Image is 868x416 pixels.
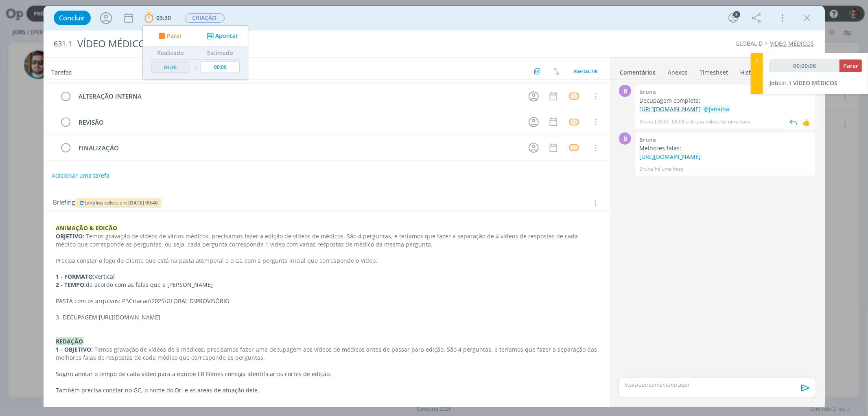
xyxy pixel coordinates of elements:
a: GLOBAL D [736,40,763,47]
span: Temos gravação de vídeos de vários médicos, precisamos fazer a edição de vídeos de médicos. São 4... [56,232,580,248]
span: @Janaína [704,105,729,113]
span: Briefing [53,198,75,208]
span: há uma hora [721,118,750,125]
a: Timesheet [700,65,729,77]
a: [URL][DOMAIN_NAME] [639,105,701,113]
span: PASTA com os arquivos: P:\Criacao\2025\GLOBAL D\PROVISÓRIO [56,297,230,305]
button: Janaína editou em [DATE] 09:46 [79,200,159,206]
span: 03:30 [157,14,171,22]
div: Anexos [668,68,688,77]
span: 3 -DECUPAGEM: [56,313,99,321]
strong: ANIMAÇÃO & EDICÃO [56,224,118,232]
button: Parar [840,59,862,72]
span: Parar [166,33,181,39]
p: [URL][DOMAIN_NAME] [56,313,597,321]
p: de acordo com as falas que a [PERSON_NAME] [56,281,597,289]
button: 03:30 [142,11,173,24]
p: Sugiro anotar o tempo de cada vídeo para a equipe LR Filmes consiga identificar os cortes de edição. [56,370,597,378]
a: [URL][DOMAIN_NAME] [639,153,701,161]
span: CRIAÇÃO [185,13,225,23]
th: Realizado [149,46,192,59]
button: Parar [156,32,182,40]
div: B [619,132,631,145]
p: Vertical [56,273,597,281]
span: há uma hora [655,165,684,173]
p: Melhores falas: [639,144,811,152]
strong: 1 - FORMATO: [56,273,95,280]
p: Também precisa constar no GC, o nome do Dr. e as areas de atuação dele. [56,386,597,394]
img: arrow-down-up.svg [553,68,559,75]
span: Janaína [85,199,103,206]
span: Precisa constar o logo do cliente que está na pasta atemporal e o GC com a pergunta inicial que c... [56,257,378,264]
span: Temos gravação de vídeos de 8 médicos, precisamos fazer uma decupagem aos vídeos de médicos antes... [56,346,599,361]
div: dialog [44,6,825,407]
p: Bruna [639,165,653,173]
div: REVISÃO [75,117,521,128]
strong: 1 - OBJETIVO: [56,346,93,353]
span: 631.1 [54,40,72,48]
strong: 2 - TEMPO: [56,281,86,288]
ul: 03:30 [142,25,248,79]
button: CRIAÇÃO [184,13,225,23]
div: B [619,85,631,97]
div: VÍDEO MÉDICOS [74,34,494,54]
strong: OBJETIVO: [56,232,85,240]
b: Bruna [639,88,656,96]
span: [DATE] 09:46 [128,199,158,206]
span: Tarefas [52,66,72,76]
p: Decupagem completa: [639,97,811,105]
a: Histórico [740,65,765,77]
button: Adicionar uma tarefa [51,168,110,183]
th: Estimado [199,46,242,59]
a: Job631.1VÍDEO MÉDICOS [770,79,837,87]
span: Parar [843,62,858,70]
b: Bruna [639,136,656,143]
td: / [192,59,199,76]
button: Concluir [54,11,91,25]
div: 3 [733,11,740,18]
span: Concluir [59,15,85,21]
div: 👍 [802,117,810,127]
span: e Bruna editou [686,118,719,125]
div: ALTERAÇÃO INTERNA [75,91,521,101]
button: Apontar [204,32,238,40]
a: VIDEO MÉDICOS [770,40,814,47]
span: [DATE] 08:08 [655,118,684,125]
a: Comentários [620,65,656,77]
strong: REDAÇÃO [56,337,83,345]
p: Bruna [639,118,653,125]
img: answer.svg [787,116,800,128]
span: VÍDEO MÉDICOS [793,79,837,87]
span: 631.1 [778,79,791,87]
span: Abertas 7/8 [574,68,598,74]
span: editou em [104,199,127,206]
div: FINALIZAÇÃO [75,143,521,153]
button: 3 [727,11,740,24]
